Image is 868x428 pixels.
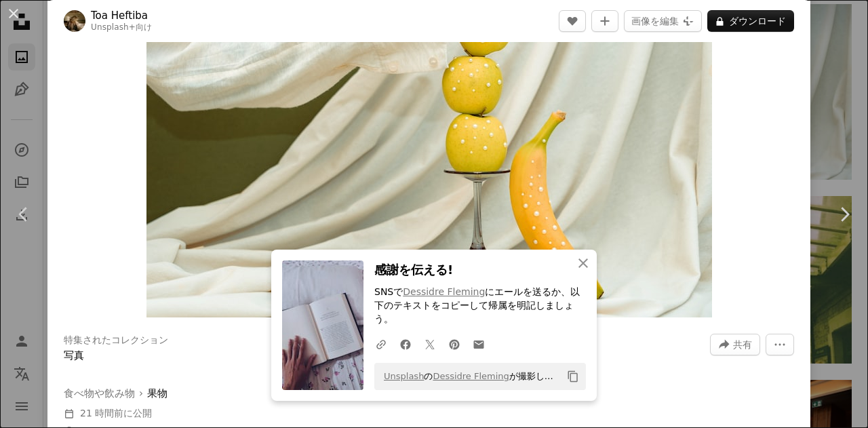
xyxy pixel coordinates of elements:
[710,334,760,355] button: このビジュアルを共有する
[442,330,467,357] a: Pinterestでシェアする
[374,286,586,326] p: SNSで にエールを送るか、以下のテキストをコピーして帰属を明記しましょう。
[64,385,135,402] a: 食べ物や飲み物
[707,10,794,32] button: ダウンロード
[64,385,471,402] div: ›
[559,10,586,32] button: いいね！
[91,22,136,32] a: Unsplash+
[403,286,485,297] a: Dessidre Fleming
[561,365,585,388] button: クリップボードにコピーする
[591,10,618,32] button: コレクションに追加する
[433,371,509,381] a: Dessidre Fleming
[64,349,84,362] a: 写真
[64,334,168,347] h3: 特集されたコレクション
[80,408,152,419] span: に公開
[624,10,702,32] button: 画像を編集
[64,10,85,32] img: Toa Heftibaのプロフィールを見る
[91,9,152,22] a: Toa Heftiba
[393,330,418,357] a: Facebookでシェアする
[147,385,167,402] a: 果物
[91,22,152,33] div: 向け
[384,371,424,381] a: Unsplash
[766,334,794,355] button: その他のアクション
[377,366,561,387] span: の が撮影した写真
[80,408,123,419] time: 2025年8月27日 17:47:12 JST
[467,330,491,357] a: Eメールでシェアする
[418,330,442,357] a: Twitterでシェアする
[733,334,752,355] span: 共有
[374,260,586,280] h3: 感謝を伝える!
[821,149,868,279] a: 次へ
